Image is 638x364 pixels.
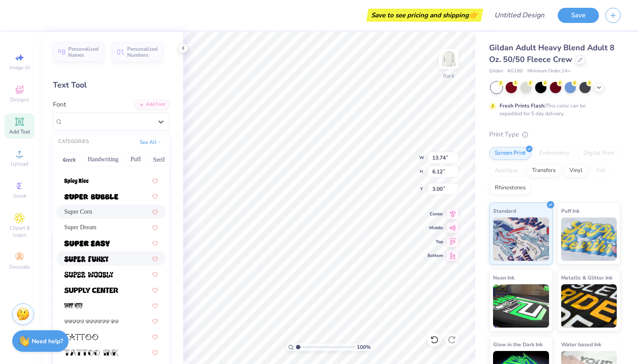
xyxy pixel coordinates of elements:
[493,284,549,328] img: Neon Ink
[83,153,123,166] button: Handwriting
[64,318,118,325] img: Sweet Hearts BV
[500,102,546,109] strong: Fresh Prints Flash:
[493,218,549,261] img: Standard
[564,164,588,177] div: Vinyl
[58,153,80,166] button: Greek
[64,240,110,247] img: Super Easy
[32,337,63,345] strong: Need help?
[428,239,443,245] span: Top
[64,256,109,262] img: Super Funky
[526,164,561,177] div: Transfers
[561,273,612,282] span: Metallic & Glitter Ink
[64,303,82,309] img: Swamp Witch
[58,138,89,146] div: CATEGORIES
[487,6,551,24] input: Untitled Design
[64,194,118,200] img: Super Bubble
[558,8,599,23] button: Save
[137,138,164,146] button: See All
[9,128,30,135] span: Add Text
[489,164,524,177] div: Applique
[493,340,543,349] span: Glow in the Dark Ink
[561,340,601,349] span: Water based Ink
[440,50,457,68] img: Back
[68,46,99,58] span: Personalized Names
[357,343,371,351] span: 100 %
[500,102,606,117] div: This color can be expedited for 5 day delivery.
[561,206,579,215] span: Puff Ink
[578,147,620,160] div: Digital Print
[126,153,146,166] button: Puff
[527,68,571,75] span: Minimum Order: 24 +
[489,42,615,65] span: Gildan Adult Heavy Blend Adult 8 Oz. 50/50 Fleece Crew
[443,72,454,80] div: Back
[561,218,617,261] img: Puff Ink
[10,64,30,71] span: Image AI
[4,224,35,238] span: Clipart & logos
[489,130,621,140] div: Print Type
[493,206,516,215] span: Standard
[368,9,481,22] div: Save to see pricing and shipping
[53,100,66,110] label: Font
[127,46,158,58] span: Personalized Numbers
[428,225,443,231] span: Middle
[64,178,89,184] img: Spicy Rice
[428,211,443,217] span: Center
[11,160,28,167] span: Upload
[489,182,531,195] div: Rhinestones
[53,79,169,91] div: Text Tool
[489,147,531,160] div: Screen Print
[428,253,443,259] span: Bottom
[64,207,92,216] span: Super Corn
[507,68,523,75] span: # G180
[10,96,29,103] span: Designs
[489,68,503,75] span: Gildan
[13,192,26,199] span: Greek
[148,153,170,166] button: Serif
[534,147,575,160] div: Embroidery
[9,263,30,270] span: Decorate
[64,223,96,232] span: Super Dream
[64,350,118,356] img: Tattoo Ink
[64,272,113,278] img: Super Woobly
[591,164,611,177] div: Foil
[469,10,478,20] span: 👉
[561,284,617,328] img: Metallic & Glitter Ink
[135,100,169,110] div: Add Font
[64,334,99,340] img: tattoo
[64,287,118,293] img: Supply Center
[493,273,514,282] span: Neon Ink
